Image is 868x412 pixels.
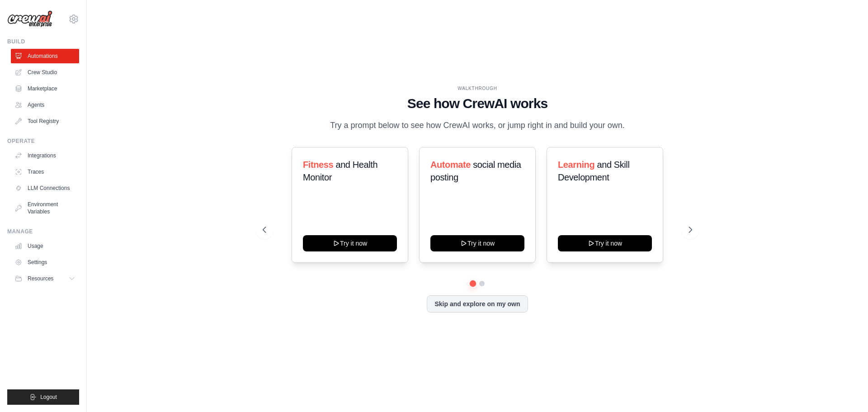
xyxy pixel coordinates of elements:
span: Automate [430,160,471,170]
div: Manage [7,228,79,235]
a: Traces [11,165,79,179]
span: Resources [28,275,53,282]
a: Settings [11,255,79,270]
span: social media posting [430,160,521,182]
div: Operate [7,137,79,145]
button: Logout [7,389,79,405]
button: Skip and explore on my own [427,295,528,313]
a: Marketplace [11,81,79,96]
span: Fitness [303,160,333,170]
a: Crew Studio [11,65,79,80]
div: WALKTHROUGH [263,85,692,92]
button: Try it now [558,235,652,251]
span: Learning [558,160,594,170]
a: Integrations [11,148,79,163]
div: Build [7,38,79,45]
button: Try it now [430,235,524,251]
h1: See how CrewAI works [263,95,692,112]
span: and Skill Development [558,160,629,182]
a: Automations [11,49,79,63]
a: Tool Registry [11,114,79,128]
button: Resources [11,271,79,286]
a: LLM Connections [11,181,79,195]
img: Logo [7,10,52,28]
span: Logout [40,393,57,401]
span: and Health Monitor [303,160,377,182]
a: Usage [11,239,79,253]
a: Environment Variables [11,197,79,219]
a: Agents [11,98,79,112]
button: Try it now [303,235,397,251]
p: Try a prompt below to see how CrewAI works, or jump right in and build your own. [325,119,629,132]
